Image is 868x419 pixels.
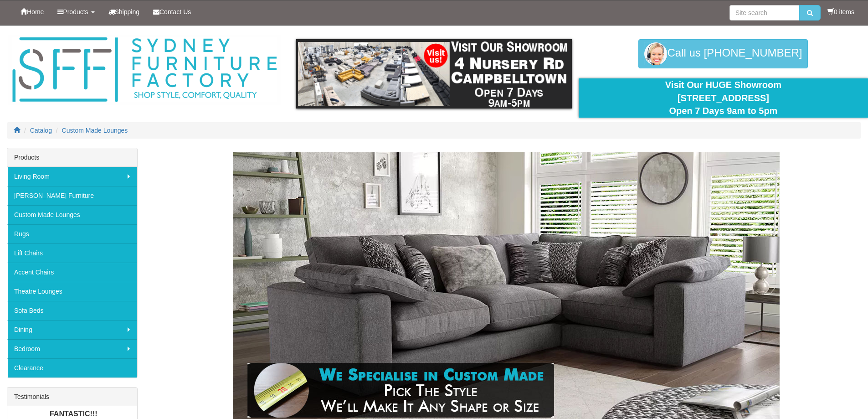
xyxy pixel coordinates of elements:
[7,263,137,282] a: Accent Chairs
[7,205,137,224] a: Custom Made Lounges
[30,127,52,134] a: Catalog
[7,388,137,406] div: Testimonials
[7,186,137,205] a: [PERSON_NAME] Furniture
[7,167,137,186] a: Living Room
[8,35,281,105] img: Sydney Furniture Factory
[7,358,137,378] a: Clearance
[7,339,137,358] a: Bedroom
[14,0,51,23] a: Home
[115,8,140,16] span: Shipping
[102,0,147,23] a: Shipping
[827,7,854,16] li: 0 items
[50,410,98,418] b: FANTASTIC!!!
[62,127,128,134] a: Custom Made Lounges
[7,243,137,263] a: Lift Chairs
[159,8,191,16] span: Contact Us
[7,282,137,301] a: Theatre Lounges
[27,8,44,16] span: Home
[146,0,198,23] a: Contact Us
[586,78,861,118] div: Visit Our HUGE Showroom [STREET_ADDRESS] Open 7 Days 9am to 5pm
[729,5,799,21] input: Site search
[7,320,137,339] a: Dining
[63,8,88,16] span: Products
[51,0,101,23] a: Products
[7,224,137,243] a: Rugs
[7,301,137,320] a: Sofa Beds
[7,148,137,167] div: Products
[296,39,572,109] img: showroom.gif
